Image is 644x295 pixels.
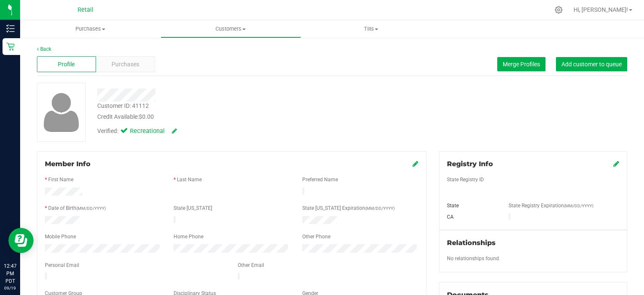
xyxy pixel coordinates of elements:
[130,127,164,136] span: Recreational
[39,91,83,134] img: user-icon.png
[564,204,593,208] span: (MM/DD/YYYY)
[301,25,441,33] span: Tills
[174,204,212,212] label: State [US_STATE]
[447,255,500,262] label: No relationships found.
[112,60,139,69] span: Purchases
[174,233,203,240] label: Home Phone
[302,233,330,240] label: Other Phone
[238,261,264,269] label: Other Email
[441,202,502,209] div: State
[97,127,177,136] div: Verified:
[556,57,627,71] button: Add customer to queue
[302,204,395,212] label: State [US_STATE] Expiration
[139,113,154,120] span: $0.00
[6,42,15,51] inline-svg: Retail
[447,160,493,168] span: Registry Info
[553,6,564,14] div: Manage settings
[78,6,93,13] span: Retail
[447,239,496,247] span: Relationships
[161,25,301,33] span: Customers
[301,20,441,38] a: Tills
[97,112,386,121] div: Credit Available:
[302,176,338,183] label: Preferred Name
[8,228,34,253] iframe: Resource center
[161,20,301,38] a: Customers
[509,202,593,209] label: State Registry Expiration
[48,204,106,212] label: Date of Birth
[20,25,161,33] span: Purchases
[574,6,628,13] span: Hi, [PERSON_NAME]!
[37,46,51,52] a: Back
[447,176,484,183] label: State Registry ID
[97,102,149,110] div: Customer ID: 41112
[45,160,91,168] span: Member Info
[45,233,76,240] label: Mobile Phone
[6,24,15,33] inline-svg: Inventory
[497,57,545,71] button: Merge Profiles
[20,20,161,38] a: Purchases
[4,285,16,291] p: 09/19
[45,261,79,269] label: Personal Email
[177,176,202,183] label: Last Name
[76,206,106,211] span: (MM/DD/YYYY)
[4,262,16,285] p: 12:47 PM PDT
[365,206,395,211] span: (MM/DD/YYYY)
[503,61,540,68] span: Merge Profiles
[58,60,75,69] span: Profile
[48,176,73,183] label: First Name
[561,61,622,68] span: Add customer to queue
[441,213,502,221] div: CA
